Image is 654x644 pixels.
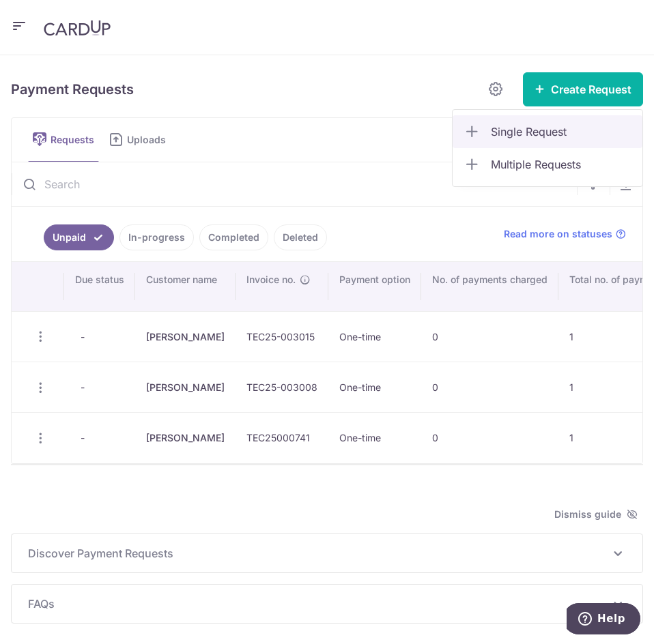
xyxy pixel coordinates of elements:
[127,133,175,147] span: Uploads
[328,262,421,311] th: Payment option
[75,378,90,397] span: -
[421,362,558,412] td: 0
[236,362,328,412] td: TEC25-003008
[135,362,236,412] td: [PERSON_NAME]
[328,311,421,362] td: One-time
[236,412,328,463] td: TEC25000741
[12,162,577,206] input: Search
[453,148,642,181] a: Multiple Requests
[75,327,90,347] span: -
[31,10,59,22] span: Help
[28,596,610,612] span: FAQs
[554,506,638,523] span: Dismiss guide
[523,72,643,106] button: Create Request
[28,118,99,162] a: Requests
[236,262,328,311] th: Invoice no.
[421,412,558,463] td: 0
[328,362,421,412] td: One-time
[452,109,643,187] ul: Create Request
[421,262,558,311] th: No. of payments charged
[44,224,114,250] a: Unpaid
[11,78,134,100] h5: Payment Requests
[28,545,626,561] p: Discover Payment Requests
[246,273,296,287] span: Invoice no.
[491,123,631,140] span: Single Request
[51,133,99,147] span: Requests
[64,262,135,311] th: Due status
[567,603,640,637] iframe: Opens a widget where you can find more information
[339,273,410,287] span: Payment option
[491,156,631,173] span: Multiple Requests
[421,311,558,362] td: 0
[504,227,612,241] span: Read more on statuses
[328,412,421,463] td: One-time
[28,596,626,612] p: FAQs
[236,311,328,362] td: TEC25-003015
[135,412,236,463] td: [PERSON_NAME]
[28,545,610,561] span: Discover Payment Requests
[135,262,236,311] th: Customer name
[453,115,642,148] a: Single Request
[199,224,268,250] a: Completed
[432,273,548,287] span: No. of payments charged
[44,20,111,36] img: CardUp
[104,118,175,162] a: Uploads
[119,224,194,250] a: In-progress
[75,428,90,448] span: -
[504,227,626,241] a: Read more on statuses
[274,224,327,250] a: Deleted
[135,311,236,362] td: [PERSON_NAME]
